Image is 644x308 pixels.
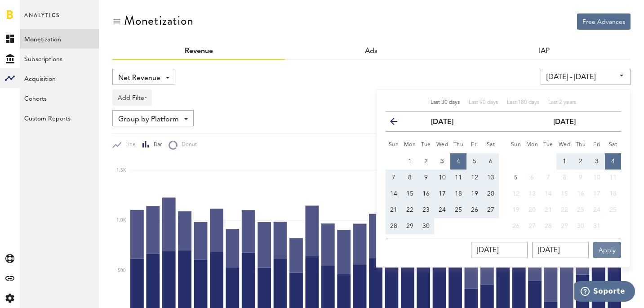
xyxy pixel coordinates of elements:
small: Sunday [389,142,399,147]
span: Last 180 days [507,100,539,105]
span: 2 [579,158,582,165]
button: 28 [540,218,556,234]
button: 27 [524,218,540,234]
span: 26 [512,223,520,229]
button: 10 [589,170,605,186]
span: 23 [422,207,430,213]
span: 24 [593,207,600,213]
button: 4 [605,153,621,170]
span: 22 [406,207,413,213]
button: 15 [402,186,418,202]
button: 19 [508,202,524,218]
button: 2 [418,153,434,170]
span: Group by Platform [118,112,179,127]
span: Line [121,141,136,149]
span: 28 [390,223,397,229]
span: 14 [545,191,552,197]
text: 1.0K [116,219,126,223]
button: 25 [450,202,466,218]
text: 500 [118,268,126,273]
button: 16 [573,186,589,202]
span: 2 [424,158,428,165]
span: 11 [609,174,617,181]
button: 18 [450,186,466,202]
button: 18 [605,186,621,202]
span: 16 [577,191,584,197]
span: 12 [471,174,478,181]
span: 27 [529,223,536,229]
button: 27 [483,202,499,218]
div: Monetization [124,13,194,28]
a: Cohorts [20,88,99,108]
span: 17 [593,191,600,197]
button: 12 [508,186,524,202]
input: __.__.____ [532,242,589,258]
button: 21 [540,202,556,218]
span: Donut [178,141,197,149]
span: 18 [609,191,617,197]
small: Monday [526,142,538,147]
span: 22 [561,207,568,213]
span: 8 [408,174,412,181]
button: 23 [418,202,434,218]
small: Wednesday [436,142,449,147]
button: 30 [418,218,434,234]
small: Thursday [576,142,586,147]
button: 12 [466,170,483,186]
span: 14 [390,191,397,197]
small: Tuesday [543,142,553,147]
a: Revenue [185,48,213,55]
span: 20 [529,207,536,213]
span: 13 [487,174,494,181]
span: 8 [563,174,566,181]
button: 23 [573,202,589,218]
span: 29 [406,223,413,229]
button: 29 [402,218,418,234]
button: 20 [483,186,499,202]
span: 31 [593,223,600,229]
span: 9 [579,174,582,181]
button: 30 [573,218,589,234]
span: Bar [150,141,162,149]
span: Analytics [24,10,60,29]
button: 15 [556,186,573,202]
button: 22 [556,202,573,218]
button: 21 [386,202,402,218]
button: 5 [466,153,483,170]
button: 24 [434,202,450,218]
span: 23 [577,207,584,213]
button: 28 [386,218,402,234]
span: 1 [408,158,412,165]
small: Tuesday [421,142,431,147]
span: 4 [457,158,460,165]
a: Ads [365,48,378,55]
span: 17 [439,191,446,197]
iframe: Abre un widget desde donde se puede obtener más información [574,281,635,304]
input: __.__.____ [471,242,528,258]
span: 7 [392,174,395,181]
small: Wednesday [559,142,571,147]
span: 4 [611,158,615,165]
small: Saturday [609,142,617,147]
span: Last 2 years [548,100,576,105]
span: 3 [440,158,444,165]
span: 13 [529,191,536,197]
span: 10 [439,174,446,181]
button: Add Filter [112,89,152,106]
small: Sunday [511,142,521,147]
button: 7 [540,170,556,186]
span: 28 [545,223,552,229]
strong: [DATE] [431,119,453,126]
span: Last 30 days [431,100,460,105]
span: 16 [422,191,430,197]
button: 29 [556,218,573,234]
span: 20 [487,191,494,197]
button: 17 [434,186,450,202]
a: Custom Reports [20,108,99,128]
small: Saturday [487,142,495,147]
span: 19 [471,191,478,197]
span: Last 90 days [469,100,498,105]
button: 7 [386,170,402,186]
span: 25 [455,207,462,213]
